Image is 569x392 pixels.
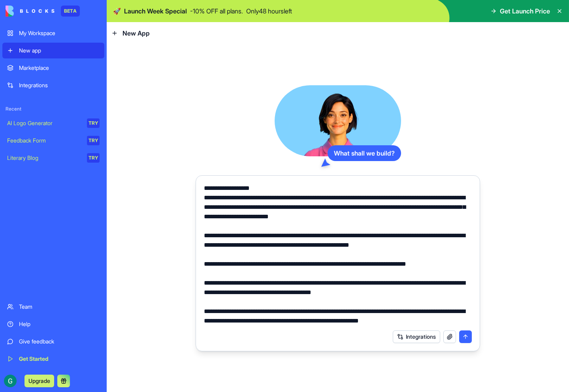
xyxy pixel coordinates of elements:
button: Upgrade [24,375,54,387]
div: TRY [87,136,100,145]
div: My Workspace [19,29,100,37]
span: 🚀 [113,6,121,16]
div: Marketplace [19,64,100,72]
div: Team [19,303,100,311]
a: Team [2,299,104,315]
a: Get Started [2,351,104,367]
a: Literary BlogTRY [2,150,104,166]
div: Feedback Form [7,137,81,144]
span: New App [122,28,150,38]
img: ACg8ocJ70l8j_00R3Rkz_NdVC38STJhkDBRBtMj9fD5ZO0ySccuh=s96-c [4,375,17,387]
div: Get Started [19,355,100,363]
div: New app [19,47,100,54]
span: Recent [2,106,104,112]
p: Only 48 hours left [246,6,292,16]
span: Launch Week Special [124,6,187,16]
div: Give feedback [19,338,100,345]
div: Help [19,320,100,328]
a: New app [2,43,104,58]
div: Literary Blog [7,154,81,162]
a: Marketplace [2,60,104,76]
div: What shall we build? [328,145,401,161]
div: TRY [87,118,100,128]
a: Help [2,316,104,332]
a: AI Logo GeneratorTRY [2,115,104,131]
div: TRY [87,153,100,163]
a: Feedback FormTRY [2,133,104,148]
button: Integrations [393,330,440,343]
div: Integrations [19,81,100,89]
div: AI Logo Generator [7,119,81,127]
a: Give feedback [2,334,104,349]
a: BETA [6,6,80,17]
div: BETA [61,6,80,17]
a: Integrations [2,77,104,93]
span: Get Launch Price [500,6,550,16]
p: - 10 % OFF all plans. [190,6,243,16]
a: My Workspace [2,25,104,41]
img: logo [6,6,55,17]
a: Upgrade [24,377,54,384]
